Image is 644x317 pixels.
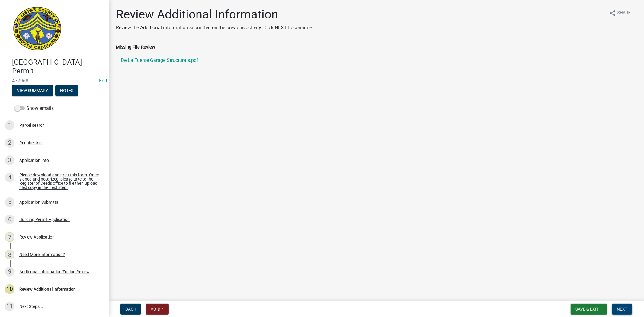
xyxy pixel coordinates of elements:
[12,6,62,52] img: Jasper County, South Carolina
[99,78,107,84] wm-modal-confirm: Edit Application Number
[19,173,99,190] div: Please download and print this form. Once signed and notarized, please take to the Register of De...
[5,138,14,148] div: 2
[19,158,49,162] div: Application Info
[19,200,59,204] div: Application Submittal
[12,58,104,75] h4: [GEOGRAPHIC_DATA] Permit
[14,105,54,112] label: Show emails
[12,78,97,84] span: 477968
[99,78,107,84] a: Edit
[19,252,65,257] div: Need More Information?
[571,304,607,315] button: Save & Exit
[116,45,155,50] label: Missing File Review
[19,287,76,291] div: Review Additional Information
[55,85,78,96] button: Notes
[116,7,313,22] h1: Review Additional Information
[12,85,53,96] button: View Summary
[19,141,43,145] div: Require User
[5,284,14,294] div: 10
[125,307,136,312] span: Back
[5,267,14,277] div: 9
[5,232,14,242] div: 7
[617,10,631,17] span: Share
[19,123,45,127] div: Parcel search
[5,155,14,165] div: 3
[55,88,78,93] wm-modal-confirm: Notes
[5,215,14,224] div: 6
[151,307,160,312] span: Void
[146,304,169,315] button: Void
[19,217,70,222] div: Building Permit Application
[617,307,627,312] span: Next
[5,302,14,311] div: 11
[604,7,636,19] button: shareShare
[19,235,55,239] div: Review Application
[12,88,53,93] wm-modal-confirm: Summary
[5,173,14,182] div: 4
[116,24,313,31] p: Review the Additional information submitted on the previous activity. Click NEXT to continue.
[120,304,141,315] button: Back
[5,120,14,130] div: 1
[612,304,632,315] button: Next
[116,53,637,68] a: De La Fuente Garage Structurals.pdf
[575,307,599,312] span: Save & Exit
[609,10,616,17] i: share
[5,197,14,207] div: 5
[5,250,14,259] div: 8
[19,270,90,274] div: Additional Information Zoning Review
